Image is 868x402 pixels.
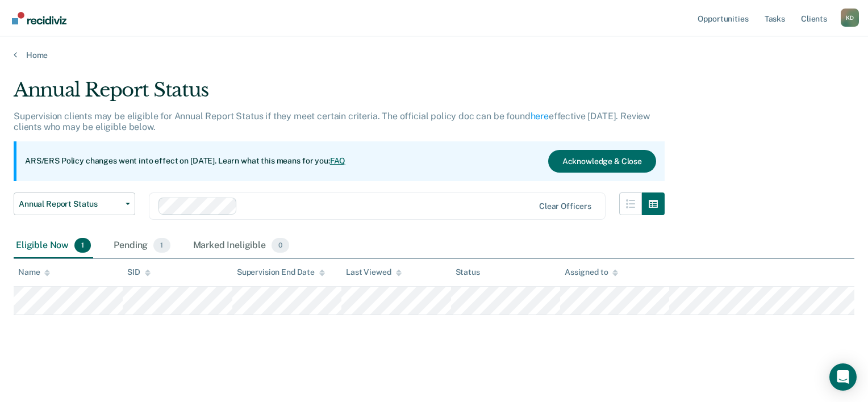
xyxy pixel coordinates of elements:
[841,9,859,27] button: Profile dropdown button
[272,238,289,253] span: 0
[456,267,480,277] div: Status
[539,202,591,211] div: Clear officers
[14,111,650,132] p: Supervision clients may be eligible for Annual Report Status if they meet certain criteria. The o...
[25,156,345,167] p: ARS/ERS Policy changes went into effect on [DATE]. Learn what this means for you:
[14,78,665,111] div: Annual Report Status
[237,267,325,277] div: Supervision End Date
[74,238,91,253] span: 1
[14,192,135,215] button: Annual Report Status
[346,267,401,277] div: Last Viewed
[111,233,172,258] div: Pending1
[12,12,66,24] img: Recidiviz
[191,233,292,258] div: Marked Ineligible0
[127,267,151,277] div: SID
[19,199,121,209] span: Annual Report Status
[841,9,859,27] div: K D
[548,150,656,173] button: Acknowledge & Close
[14,50,854,60] a: Home
[565,267,618,277] div: Assigned to
[18,267,50,277] div: Name
[531,111,549,122] a: here
[153,238,170,253] span: 1
[330,156,346,165] a: FAQ
[829,363,857,391] div: Open Intercom Messenger
[14,233,93,258] div: Eligible Now1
